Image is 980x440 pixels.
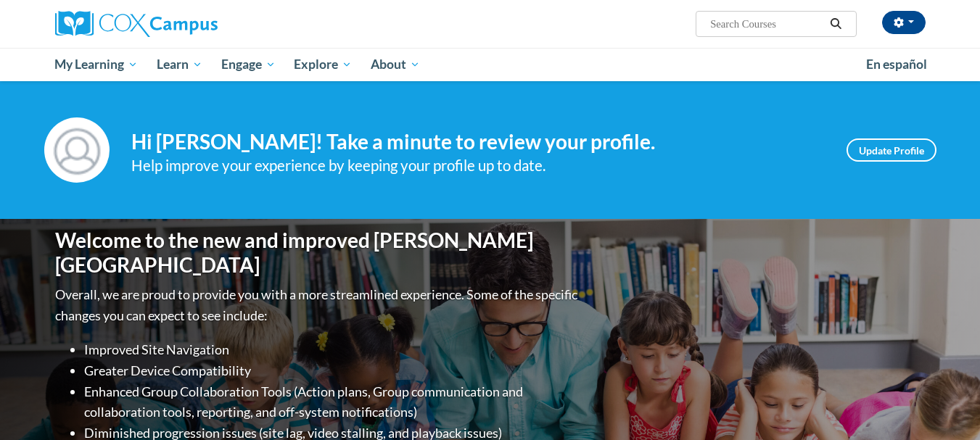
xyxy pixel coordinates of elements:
iframe: Button to launch messaging window [922,382,968,428]
a: En español [857,49,936,80]
p: Overall, we are proud to provide you with a more streamlined experience. Some of the specific cha... [55,284,581,326]
span: Explore [294,56,352,73]
a: Cox Campus [55,11,331,37]
li: Greater Device Compatibility [84,360,581,381]
a: Learn [147,48,212,81]
li: Enhanced Group Collaboration Tools (Action plans, Group communication and collaboration tools, re... [84,381,581,423]
span: About [371,56,420,73]
h1: Welcome to the new and improved [PERSON_NAME][GEOGRAPHIC_DATA] [55,228,581,277]
a: About [361,48,429,81]
span: Learn [157,56,202,73]
a: Engage [212,48,285,81]
input: Search Courses [709,15,825,33]
li: Improved Site Navigation [84,339,581,360]
a: Explore [284,48,361,81]
img: Cox Campus [55,11,218,37]
div: Main menu [33,48,947,81]
div: Help improve your experience by keeping your profile up to date. [131,154,825,178]
span: Engage [221,56,276,73]
h4: Hi [PERSON_NAME]! Take a minute to review your profile. [131,130,825,154]
span: My Learning [54,56,138,73]
a: Update Profile [847,138,936,162]
button: Search [825,15,847,33]
span: En español [866,57,927,72]
img: Profile Image [44,117,110,183]
button: Account Settings [882,11,926,34]
a: My Learning [46,48,148,81]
